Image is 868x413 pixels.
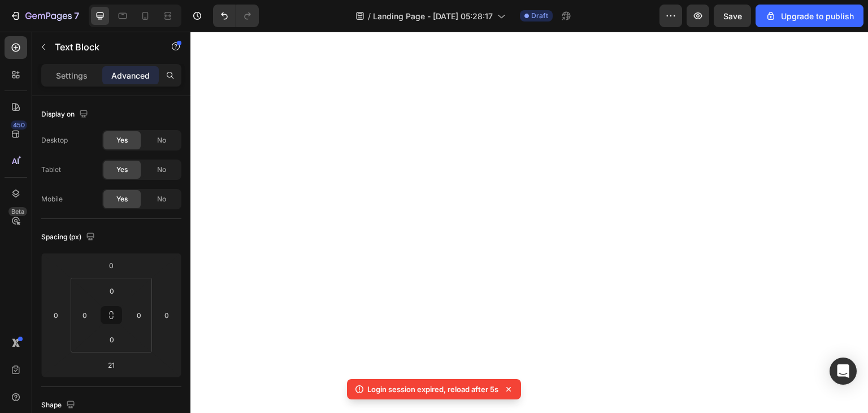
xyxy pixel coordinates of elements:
[41,398,77,413] div: Shape
[116,194,128,204] span: Yes
[723,11,742,21] span: Save
[41,135,68,145] div: Desktop
[190,32,868,413] iframe: Design area
[157,135,166,145] span: No
[47,307,64,324] input: 0
[116,165,128,175] span: Yes
[531,11,548,21] span: Draft
[41,194,63,204] div: Mobile
[368,10,371,22] span: /
[213,5,259,27] div: Undo/Redo
[765,10,854,22] div: Upgrade to publish
[74,9,79,23] p: 7
[100,257,123,274] input: 0
[116,135,128,145] span: Yes
[714,5,751,27] button: Save
[56,70,88,81] p: Settings
[157,194,166,204] span: No
[756,5,863,27] button: Upgrade to publish
[5,5,84,27] button: 7
[55,40,151,54] p: Text Block
[367,384,498,395] p: Login session expired, reload after 5s
[158,307,175,324] input: 0
[111,70,150,81] p: Advanced
[8,207,27,216] div: Beta
[100,356,123,373] input: 21
[41,107,90,122] div: Display on
[76,307,93,324] input: 0px
[830,358,857,385] div: Open Intercom Messenger
[41,165,61,175] div: Tablet
[131,307,147,324] input: 0px
[11,121,27,130] div: 450
[157,165,166,175] span: No
[101,282,123,299] input: 0px
[373,10,493,22] span: Landing Page - [DATE] 05:28:17
[41,230,97,245] div: Spacing (px)
[101,331,123,348] input: 0px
